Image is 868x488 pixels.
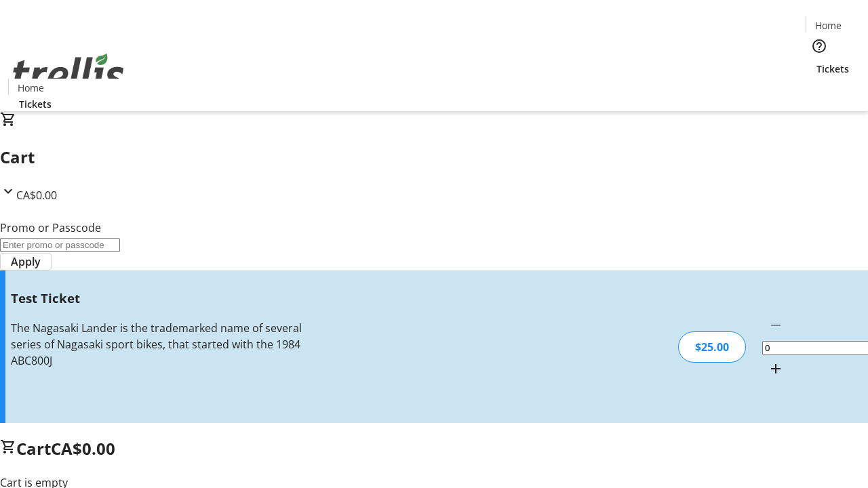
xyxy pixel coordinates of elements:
div: $25.00 [678,331,746,363]
button: Help [806,33,833,60]
a: Tickets [8,97,62,111]
a: Home [806,18,850,33]
h3: Test Ticket [11,289,307,308]
button: Increment by one [762,355,789,382]
span: Tickets [816,62,849,76]
a: Tickets [806,62,860,76]
img: Orient E2E Organization FhsNP1R4s6's Logo [8,39,129,106]
div: The Nagasaki Lander is the trademarked name of several series of Nagasaki sport bikes, that start... [11,320,307,369]
span: Tickets [19,97,52,111]
span: CA$0.00 [51,437,115,460]
button: Cart [806,76,833,103]
span: Home [18,81,44,95]
span: Home [815,18,842,33]
a: Home [9,81,52,95]
span: Apply [11,253,41,270]
span: CA$0.00 [16,188,57,203]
